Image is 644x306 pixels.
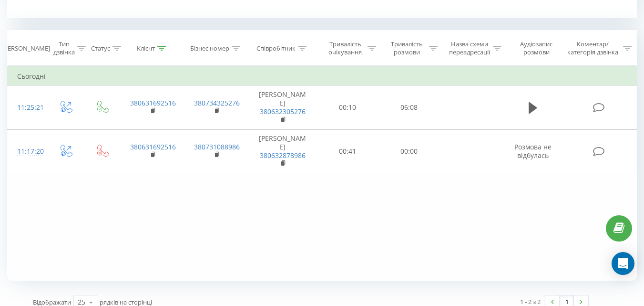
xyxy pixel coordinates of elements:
[387,40,427,56] div: Тривалість розмови
[514,142,552,160] span: Розмова не відбулась
[91,44,110,53] div: Статус
[565,40,621,56] div: Коментар/категорія дзвінка
[248,86,317,130] td: [PERSON_NAME]
[137,44,155,53] div: Клієнт
[130,98,176,107] a: 380631692516
[248,129,317,173] td: [PERSON_NAME]
[17,98,37,117] div: 11:25:21
[612,252,634,275] div: Open Intercom Messenger
[317,86,378,130] td: 00:10
[317,129,378,173] td: 00:41
[53,40,75,56] div: Тип дзвінка
[378,129,440,173] td: 00:00
[449,40,491,56] div: Назва схеми переадресації
[260,107,306,116] a: 380632305276
[194,142,240,151] a: 380731088986
[260,151,306,160] a: 380632878986
[194,98,240,107] a: 380734325276
[512,40,561,56] div: Аудіозапис розмови
[130,142,176,151] a: 380631692516
[8,67,637,86] td: Сьогодні
[326,40,365,56] div: Тривалість очікування
[256,44,296,53] div: Співробітник
[190,44,229,53] div: Бізнес номер
[2,44,50,53] div: [PERSON_NAME]
[378,86,440,130] td: 06:08
[17,142,37,161] div: 11:17:20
